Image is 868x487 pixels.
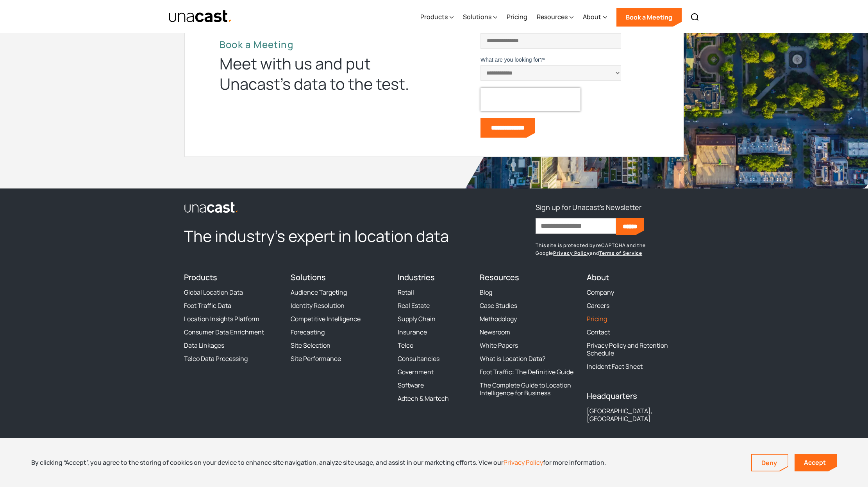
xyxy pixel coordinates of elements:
[480,341,518,349] a: White Papers
[291,302,345,309] a: Identity Resolution
[480,273,577,282] h4: Resources
[795,454,837,471] a: Accept
[184,355,248,363] a: Telco Data Processing
[184,341,224,349] a: Data Linkages
[220,53,423,94] div: Meet with us and put Unacast’s data to the test.
[536,242,684,257] p: This site is protected by reCAPTCHA and the Google and
[184,288,243,296] a: Global Location Data
[583,1,607,33] div: About
[184,226,470,246] h2: The industry’s expert in location data
[480,355,545,363] a: What is Location Data?
[587,341,684,357] a: Privacy Policy and Retention Schedule
[398,315,436,323] a: Supply Chain
[398,302,430,309] a: Real Estate
[31,458,606,467] div: By clicking “Accept”, you agree to the storing of cookies on your device to enhance site navigati...
[536,201,641,213] h3: Sign up for Unacast's Newsletter
[480,57,543,63] span: What are you looking for?
[752,455,788,471] a: Deny
[420,12,448,21] div: Products
[291,315,361,323] a: Competitive Intelligence
[587,288,614,296] a: Company
[587,273,684,282] h4: About
[398,395,449,402] a: Adtech & Martech
[398,273,471,282] h4: Industries
[463,1,497,33] div: Solutions
[583,12,601,21] div: About
[599,250,642,256] a: Terms of Service
[587,315,607,323] a: Pricing
[480,302,517,309] a: Case Studies
[504,458,543,467] a: Privacy Policy
[398,368,434,376] a: Government
[291,288,347,296] a: Audience Targeting
[184,272,217,283] a: Products
[690,12,700,22] img: Search icon
[184,302,231,309] a: Foot Traffic Data
[291,328,325,336] a: Forecasting
[587,407,684,423] div: [GEOGRAPHIC_DATA], [GEOGRAPHIC_DATA]
[420,1,454,33] div: Products
[507,1,527,33] a: Pricing
[480,381,577,397] a: The Complete Guide to Location Intelligence for Business
[587,391,684,401] h4: Headquarters
[398,341,413,349] a: Telco
[616,8,682,27] a: Book a Meeting
[587,363,643,370] a: Incident Fact Sheet
[291,272,326,283] a: Solutions
[587,302,609,309] a: Careers
[480,315,517,323] a: Methodology
[168,10,232,23] a: home
[480,368,573,376] a: Foot Traffic: The Definitive Guide
[168,10,232,23] img: Unacast text logo
[220,39,423,50] h2: Book a Meeting
[184,202,239,213] img: Unacast logo
[184,201,470,213] a: link to the homepage
[398,355,439,363] a: Consultancies
[291,341,330,349] a: Site Selection
[480,328,510,336] a: Newsroom
[463,12,491,21] div: Solutions
[587,328,610,336] a: Contact
[480,88,580,111] iframe: reCAPTCHA
[537,12,568,21] div: Resources
[537,1,573,33] div: Resources
[184,328,264,336] a: Consumer Data Enrichment
[398,381,424,389] a: Software
[184,315,259,323] a: Location Insights Platform
[291,355,341,363] a: Site Performance
[398,288,414,296] a: Retail
[480,288,492,296] a: Blog
[398,328,427,336] a: Insurance
[553,250,590,256] a: Privacy Policy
